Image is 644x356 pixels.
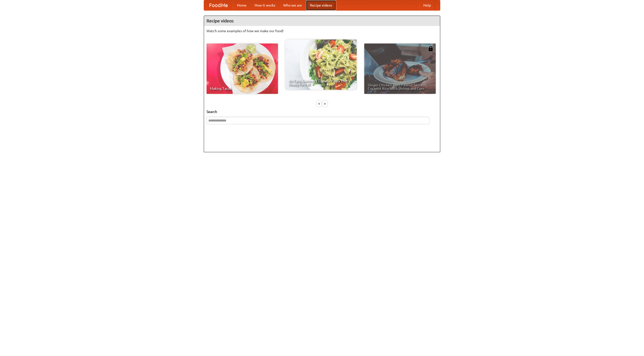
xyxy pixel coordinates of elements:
a: Recipe videos [306,0,336,10]
div: » [323,100,327,107]
span: Making Tacos [210,87,274,90]
img: 483408.png [428,46,433,51]
div: « [317,100,321,107]
a: Help [419,0,435,10]
h4: Recipe videos [204,16,440,26]
h5: Search [207,109,437,114]
a: Who we are [279,0,306,10]
a: An Easy, Summery Tomato Pasta That's Ready for Fall [285,39,357,90]
a: Home [233,0,251,10]
a: How it works [251,0,279,10]
a: FoodMe [204,0,233,10]
span: An Easy, Summery Tomato Pasta That's Ready for Fall [289,79,353,86]
a: Making Tacos [207,44,278,94]
p: Watch some examples of how we make our food! [207,28,437,33]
